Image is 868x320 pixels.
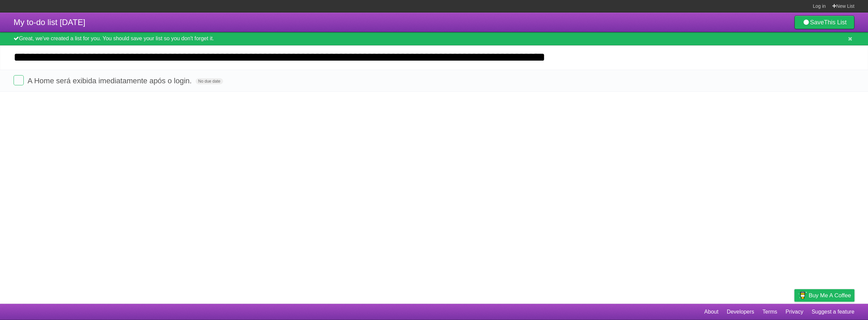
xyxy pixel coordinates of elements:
span: No due date [196,78,223,84]
b: This List [824,19,847,26]
label: Done [14,75,24,85]
a: Privacy [786,305,803,318]
a: Developers [727,305,754,318]
a: Suggest a feature [812,305,854,318]
a: Terms [763,305,777,318]
a: About [704,305,718,318]
img: Buy me a coffee [798,290,807,301]
a: Buy me a coffee [794,289,854,302]
span: A Home será exibida imediatamente após o login. [27,77,193,85]
span: My to-do list [DATE] [14,18,85,27]
span: Buy me a coffee [809,290,851,301]
a: SaveThis List [794,16,854,29]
